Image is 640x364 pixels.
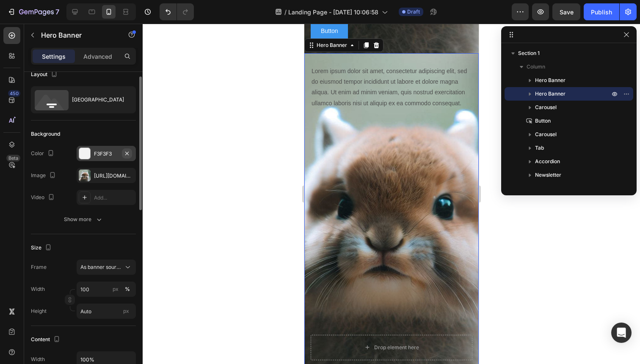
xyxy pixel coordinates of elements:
[83,52,112,61] p: Advanced
[72,90,124,109] div: [GEOGRAPHIC_DATA]
[70,320,115,327] div: Drop element here
[552,3,580,20] button: Save
[77,260,136,275] button: As banner source
[31,334,62,345] div: Content
[113,285,119,293] div: px
[591,8,612,16] div: Publish
[535,76,566,85] span: Hero Banner
[288,8,378,16] span: Landing Page - [DATE] 10:06:58
[31,307,47,315] label: Height
[584,3,619,20] button: Publish
[94,194,134,202] div: Add...
[123,308,129,314] span: px
[31,285,45,293] label: Width
[94,172,134,180] div: [URL][DOMAIN_NAME]
[31,242,53,254] div: Size
[41,30,113,40] p: Hero Banner
[560,8,574,16] span: Save
[31,192,56,203] div: Video
[55,7,59,17] p: 7
[94,150,119,158] div: F3F3F3
[31,69,59,80] div: Layout
[77,304,136,319] input: px
[42,52,66,61] p: Settings
[31,170,58,181] div: Image
[6,41,168,86] div: Lorem ipsum dolor sit amet, consectetur adipiscing elit, sed do eiusmod tempor incididunt ut labo...
[77,282,136,297] input: px%
[17,2,33,13] p: Button
[535,103,557,112] span: Carousel
[518,49,540,57] span: Section 1
[611,323,632,343] div: Open Intercom Messenger
[304,24,479,364] iframe: Design area
[11,18,44,25] div: Hero Banner
[31,212,136,227] button: Show more
[110,284,121,294] button: %
[527,63,545,71] span: Column
[535,130,557,139] span: Carousel
[407,8,420,16] span: Draft
[122,284,132,294] button: px
[535,157,560,166] span: Accordion
[125,285,130,293] div: %
[31,263,47,271] label: Frame
[31,356,45,363] div: Width
[535,117,551,125] span: Button
[31,130,60,138] div: Background
[64,215,103,224] div: Show more
[3,3,63,20] button: 7
[160,3,194,20] div: Undo/Redo
[535,144,544,152] span: Tab
[284,8,287,16] span: /
[6,155,20,161] div: Beta
[535,184,551,193] span: Button
[535,90,566,98] span: Hero Banner
[8,90,20,97] div: 450
[31,148,56,159] div: Color
[535,171,561,179] span: Newsletter
[80,263,122,271] span: As banner source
